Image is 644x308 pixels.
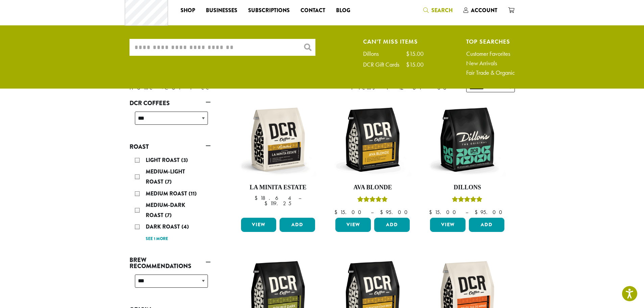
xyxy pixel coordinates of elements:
[475,209,505,216] bdi: 95.00
[146,190,189,197] span: Medium Roast
[363,62,406,68] div: DCR Gift Cards
[471,6,497,14] span: Account
[146,201,185,219] span: Medium-Dark Roast
[264,200,270,207] span: $
[335,218,371,232] a: View
[363,51,385,57] div: Dillons
[146,223,182,231] span: Dark Roast
[129,141,211,152] a: Roast
[239,184,317,191] h4: La Minita Estate
[301,6,325,15] span: Contact
[181,156,188,164] span: (3)
[429,209,435,216] span: $
[336,6,350,15] span: Blog
[129,152,211,246] div: Roast
[363,39,424,44] h4: Can't Miss Items
[241,218,277,232] a: View
[146,236,168,242] a: See 1 more
[466,51,515,57] a: Customer Favorites
[475,209,480,216] span: $
[255,194,260,202] span: $
[429,209,459,216] bdi: 15.00
[129,272,211,296] div: Brew Recommendations
[430,218,466,232] a: View
[466,209,468,216] span: –
[466,60,515,66] a: New Arrivals
[146,168,185,186] span: Medium-Light Roast
[146,156,181,164] span: Light Roast
[129,97,211,109] a: DCR Coffees
[452,195,482,206] div: Rated 5.00 out of 5
[334,101,411,215] a: Ava BlondeRated 5.00 out of 5
[428,101,506,179] img: DCR-12oz-Dillons-Stock-scaled.png
[371,209,374,216] span: –
[406,62,424,68] div: $15.00
[165,178,172,186] span: (7)
[334,209,364,216] bdi: 15.00
[406,51,424,57] div: $15.00
[248,6,290,15] span: Subscriptions
[280,218,315,232] button: Add
[469,218,504,232] button: Add
[189,190,197,197] span: (11)
[380,209,411,216] bdi: 95.00
[334,101,411,179] img: DCR-12oz-Ava-Blonde-Stock-scaled.png
[466,70,515,76] a: Fair Trade & Organic
[129,109,211,133] div: DCR Coffees
[206,6,237,15] span: Businesses
[182,223,189,231] span: (4)
[466,39,515,44] h4: Top Searches
[181,6,195,15] span: Shop
[239,101,317,179] img: DCR-12oz-La-Minita-Estate-Stock-scaled.png
[129,254,211,272] a: Brew Recommendations
[175,5,200,16] a: Shop
[418,5,458,16] a: Search
[334,184,411,191] h4: Ava Blonde
[264,200,291,207] bdi: 119.25
[334,209,340,216] span: $
[428,101,506,215] a: DillonsRated 5.00 out of 5
[255,194,292,202] bdi: 18.64
[431,6,453,14] span: Search
[380,209,386,216] span: $
[357,195,388,206] div: Rated 5.00 out of 5
[428,184,506,191] h4: Dillons
[299,194,301,202] span: –
[374,218,410,232] button: Add
[239,101,317,215] a: La Minita Estate
[165,211,172,219] span: (7)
